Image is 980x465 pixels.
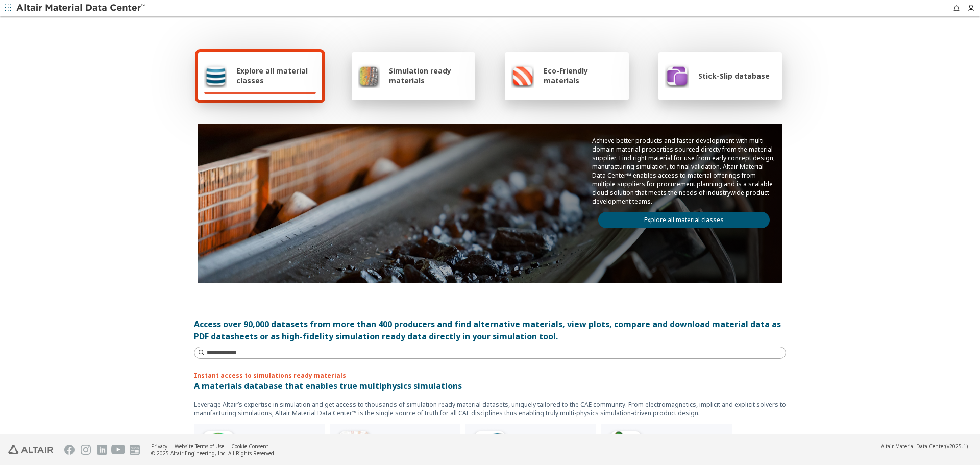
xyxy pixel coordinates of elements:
[389,66,469,85] span: Simulation ready materials
[151,443,167,450] a: Privacy
[598,212,770,228] a: Explore all material classes
[881,443,945,450] span: Altair Material Data Center
[236,66,316,85] span: Explore all material classes
[592,136,776,206] p: Achieve better products and faster development with multi-domain material properties sourced dire...
[204,63,227,88] img: Explore all material classes
[231,443,268,450] a: Cookie Consent
[175,443,224,450] a: Website Terms of Use
[698,71,770,81] span: Stick-Slip database
[881,443,968,450] div: (v2025.1)
[194,318,786,342] div: Access over 90,000 datasets from more than 400 producers and find alternative materials, view plo...
[194,380,786,392] p: A materials database that enables true multiphysics simulations
[194,400,786,418] p: Leverage Altair’s expertise in simulation and get access to thousands of simulation ready materia...
[16,3,146,13] img: Altair Material Data Center
[194,371,786,380] p: Instant access to simulations ready materials
[358,63,380,88] img: Simulation ready materials
[665,63,689,88] img: Stick-Slip database
[511,63,534,88] img: Eco-Friendly materials
[151,450,276,457] div: © 2025 Altair Engineering, Inc. All Rights Reserved.
[544,66,622,85] span: Eco-Friendly materials
[8,445,53,454] img: Altair Engineering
